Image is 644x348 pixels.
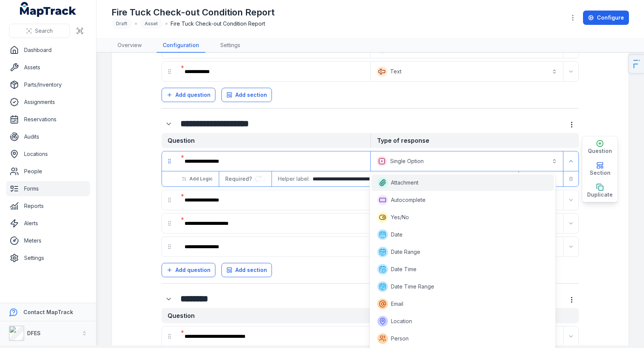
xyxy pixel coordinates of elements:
[391,283,434,290] span: Date Time Range
[391,317,412,325] span: Location
[255,176,266,182] input: :r3t:-form-item-label
[189,176,212,182] span: Add Logic
[391,196,426,204] span: Autocomplete
[391,179,418,186] span: Attachment
[582,158,618,180] button: Section
[588,147,612,155] span: Question
[391,248,420,256] span: Date Range
[372,153,562,169] button: Single Option
[225,176,255,182] span: Required?
[582,136,618,158] button: Question
[177,172,217,185] button: Add Logic
[391,214,409,221] span: Yes/No
[391,335,409,342] span: Person
[391,300,403,308] span: Email
[587,191,613,198] span: Duplicate
[391,231,403,238] span: Date
[278,175,310,183] span: Helper label:
[391,266,417,273] span: Date Time
[590,169,610,177] span: Section
[582,180,618,202] button: Duplicate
